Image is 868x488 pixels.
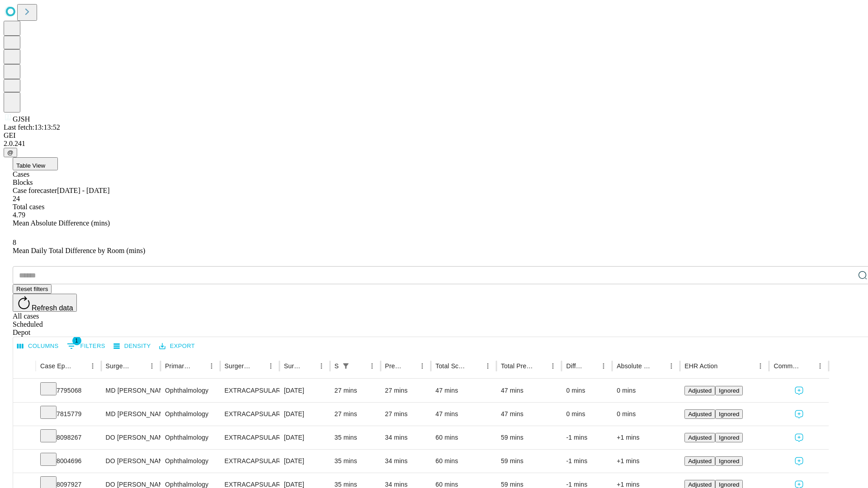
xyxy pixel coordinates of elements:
[13,219,110,227] span: Mean Absolute Difference (mins)
[264,360,277,372] button: Menu
[284,403,325,426] div: [DATE]
[501,362,533,370] div: Total Predicted Duration
[13,211,25,219] span: 4.79
[315,360,328,372] button: Menu
[4,140,864,148] div: 2.0.241
[435,426,492,449] div: 60 mins
[13,239,16,246] span: 8
[501,450,557,473] div: 59 mins
[715,409,743,419] button: Ignored
[4,148,17,157] button: @
[284,426,325,449] div: [DATE]
[15,339,61,353] button: Select columns
[13,294,77,312] button: Refresh data
[13,195,20,202] span: 24
[165,450,215,473] div: Ophthalmology
[684,386,715,395] button: Adjusted
[111,339,153,353] button: Density
[40,450,97,473] div: 8004696
[193,360,205,372] button: Sort
[13,247,145,254] span: Mean Daily Total Difference by Room (mins)
[284,450,325,473] div: [DATE]
[13,284,52,294] button: Reset filters
[652,360,665,372] button: Sort
[719,481,739,488] span: Ignored
[366,360,378,372] button: Menu
[7,149,14,156] span: @
[40,426,97,449] div: 8098267
[684,362,717,370] div: EHR Action
[566,403,608,426] div: 0 mins
[719,411,739,418] span: Ignored
[715,433,743,442] button: Ignored
[146,360,158,372] button: Menu
[501,426,557,449] div: 59 mins
[715,386,743,395] button: Ignored
[133,360,146,372] button: Sort
[684,433,715,442] button: Adjusted
[165,426,215,449] div: Ophthalmology
[284,362,302,370] div: Surgery Date
[774,362,800,370] div: Comments
[715,456,743,466] button: Ignored
[719,434,739,441] span: Ignored
[40,362,73,370] div: Case Epic Id
[814,360,826,372] button: Menu
[501,379,557,402] div: 47 mins
[385,403,427,426] div: 27 mins
[106,450,156,473] div: DO [PERSON_NAME]
[688,458,712,465] span: Adjusted
[435,403,492,426] div: 47 mins
[688,481,712,488] span: Adjusted
[435,379,492,402] div: 47 mins
[74,360,86,372] button: Sort
[566,450,608,473] div: -1 mins
[385,450,427,473] div: 34 mins
[719,387,739,394] span: Ignored
[13,187,57,194] span: Case forecaster
[566,379,608,402] div: 0 mins
[754,360,767,372] button: Menu
[165,403,215,426] div: Ophthalmology
[688,434,712,441] span: Adjusted
[435,450,492,473] div: 60 mins
[86,360,99,372] button: Menu
[165,379,215,402] div: Ophthalmology
[353,360,366,372] button: Sort
[106,426,156,449] div: DO [PERSON_NAME]
[165,362,191,370] div: Primary Service
[225,379,275,402] div: EXTRACAPSULAR CATARACT REMOVAL WITH [MEDICAL_DATA]
[534,360,547,372] button: Sort
[688,411,712,418] span: Adjusted
[157,339,197,353] button: Export
[205,360,218,372] button: Menu
[335,426,376,449] div: 35 mins
[40,379,97,402] div: 7795068
[252,360,264,372] button: Sort
[481,360,494,372] button: Menu
[617,362,651,370] div: Absolute Difference
[597,360,610,372] button: Menu
[16,286,48,292] span: Reset filters
[18,407,31,422] button: Expand
[18,383,31,399] button: Expand
[719,458,739,465] span: Ignored
[617,426,675,449] div: +1 mins
[416,360,429,372] button: Menu
[40,403,97,426] div: 7815779
[684,456,715,466] button: Adjusted
[617,379,675,402] div: 0 mins
[801,360,814,372] button: Sort
[18,430,31,446] button: Expand
[13,115,30,123] span: GJSH
[16,162,45,169] span: Table View
[617,403,675,426] div: 0 mins
[469,360,481,372] button: Sort
[106,362,132,370] div: Surgeon Name
[57,187,109,194] span: [DATE] - [DATE]
[501,403,557,426] div: 47 mins
[335,403,376,426] div: 27 mins
[4,131,864,140] div: GEI
[225,403,275,426] div: EXTRACAPSULAR CATARACT REMOVAL WITH [MEDICAL_DATA]
[225,362,251,370] div: Surgery Name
